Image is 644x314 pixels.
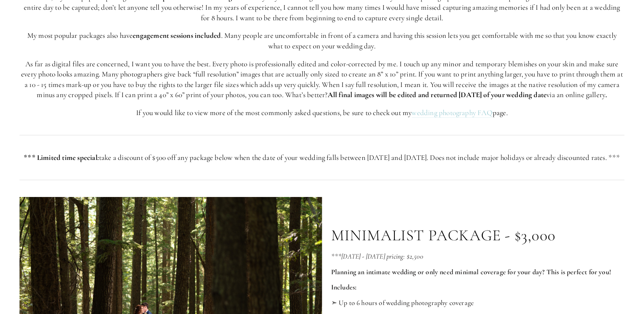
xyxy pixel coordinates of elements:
em: ***[DATE] - [DATE] pricing: $2,500 [331,252,423,261]
p: minimalist Package - $3,000 [331,226,555,245]
p: ➣ Up to 6 hours of wedding photography coverage [331,299,616,307]
strong: Planning an intimate wedding or only need minimal coverage for your day? This is perfect for you! [331,268,611,276]
p: If you would like to view more of the most commonly asked questions, be sure to check out my page. [20,108,624,118]
a: wedding photography FAQ [412,108,493,118]
strong: engagement sessions included [133,31,221,40]
strong: Includes: [331,283,357,291]
p: My most popular packages also have . Many people are uncomfortable in front of a camera and havin... [20,30,624,51]
strong: . [605,90,607,99]
p: take a discount of $500 off any package below when the date of your wedding falls between [DATE] ... [20,153,624,163]
strong: All final images will be edited and returned [DATE] of your wedding date [328,90,547,99]
em: : [98,153,99,162]
p: As far as digital files are concerned, I want you to have the best. Every photo is professionally... [20,59,624,100]
strong: *** Limited time special [24,153,99,162]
